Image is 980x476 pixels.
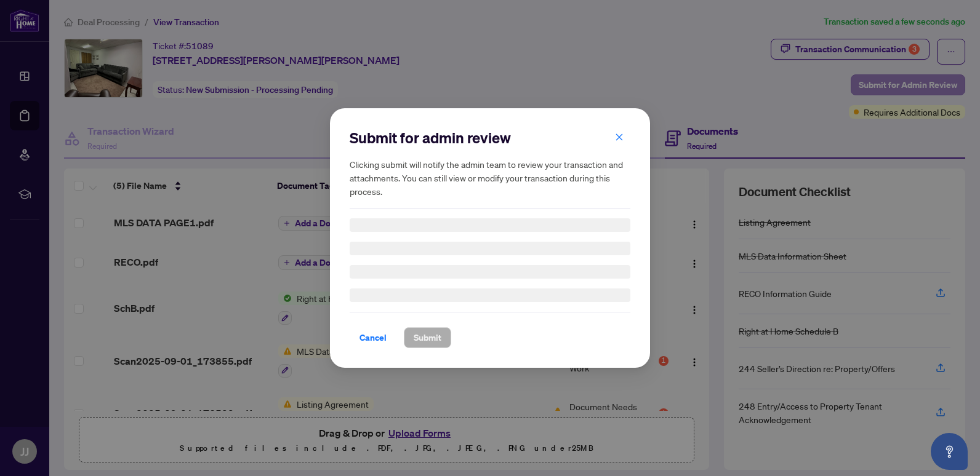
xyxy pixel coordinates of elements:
[404,327,451,348] button: Submit
[359,328,387,347] span: Cancel
[350,157,630,198] h5: Clicking submit will notify the admin team to review your transaction and attachments. You can st...
[350,327,396,348] button: Cancel
[615,133,624,141] span: close
[931,433,968,470] button: Open asap
[350,128,630,148] h2: Submit for admin review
